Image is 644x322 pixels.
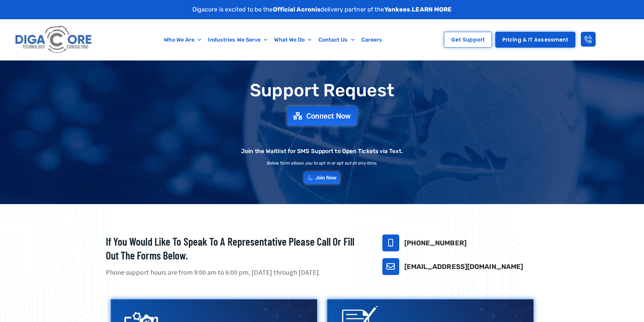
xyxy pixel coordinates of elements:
a: Careers [358,32,386,48]
h2: If you would like to speak to a representative please call or fill out the forms below. [106,234,365,263]
strong: Official Acronis [273,6,321,13]
a: Who We Are [161,32,205,48]
a: Industries We Serve [205,32,271,48]
h2: Join the Waitlist for SMS Support to Open Tickets via Text. [241,148,403,154]
a: Connect Now [287,106,357,125]
a: LEARN MORE [412,6,452,13]
h1: Support Request [89,81,555,100]
a: Pricing & IT Assessment [495,32,575,48]
span: Get Support [451,37,485,42]
nav: Menu [127,32,420,48]
span: Connect Now [306,112,351,120]
a: What We Do [271,32,315,48]
a: support@digacore.com [382,258,399,275]
h2: Below form allows you to opt in or opt out at any time. [267,161,378,165]
strong: Yankees [384,6,410,13]
p: Phone support hours are from 9:00 am to 6:00 pm, [DATE] through [DATE]. [106,268,365,277]
a: [EMAIL_ADDRESS][DOMAIN_NAME] [404,263,523,271]
a: Contact Us [315,32,358,48]
img: Digacore logo 1 [13,23,94,57]
p: Digacore is excited to be the delivery partner of the . [192,5,452,14]
a: [PHONE_NUMBER] [404,239,467,247]
span: Join Now [315,175,337,180]
a: 732-646-5725 [382,234,399,251]
a: Join Now [304,172,340,184]
a: Get Support [444,32,492,48]
span: Pricing & IT Assessment [502,37,568,42]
